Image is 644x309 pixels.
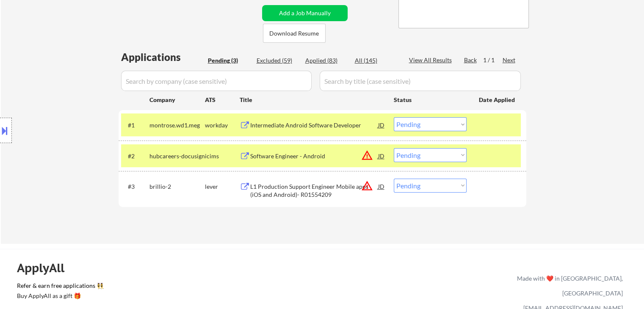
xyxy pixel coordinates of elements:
div: icims [205,152,240,160]
div: Applications [121,52,205,62]
div: montrose.wd1.meg [149,121,205,130]
div: Status [394,92,467,107]
div: 1 / 1 [483,56,503,64]
div: View All Results [409,56,454,64]
div: Title [240,96,386,104]
a: Refer & earn free applications 👯‍♀️ [17,283,340,292]
div: JD [377,179,386,194]
div: Made with ❤️ in [GEOGRAPHIC_DATA], [GEOGRAPHIC_DATA] [514,271,623,301]
div: Pending (3) [208,56,250,65]
button: Download Resume [263,24,326,43]
div: Intermediate Android Software Developer [250,121,378,130]
div: Next [503,56,516,64]
div: L1 Production Support Engineer Mobile apps (iOS and Android)- R01554209 [250,182,378,199]
div: Back [464,56,478,64]
div: workday [205,121,240,130]
button: warning_amber [361,180,373,192]
div: ApplyAll [17,261,74,275]
div: Date Applied [479,96,516,104]
div: JD [377,117,386,132]
input: Search by title (case sensitive) [320,71,521,91]
div: Buy ApplyAll as a gift 🎁 [17,293,102,299]
div: Excluded (59) [257,56,299,65]
div: All (145) [355,56,397,65]
a: Buy ApplyAll as a gift 🎁 [17,292,102,302]
button: Add a Job Manually [262,5,348,21]
div: hubcareers-docusign [149,152,205,160]
div: brillio-2 [149,182,205,191]
div: ATS [205,96,240,104]
div: Company [149,96,205,104]
div: Applied (83) [305,56,348,65]
input: Search by company (case sensitive) [121,71,312,91]
div: Software Engineer - Android [250,152,378,160]
button: warning_amber [361,149,373,161]
div: JD [377,148,386,163]
div: lever [205,182,240,191]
